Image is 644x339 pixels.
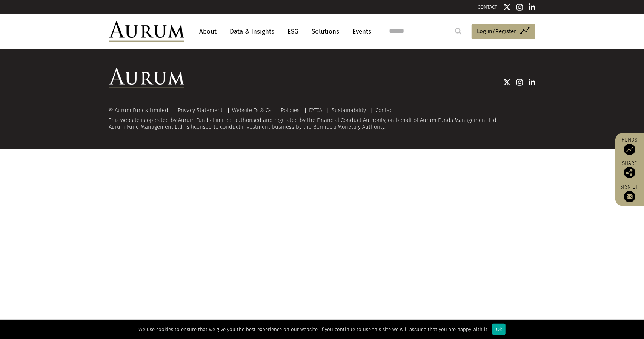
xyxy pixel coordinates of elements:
[516,3,523,11] img: Instagram icon
[109,68,184,88] img: Aurum Logo
[226,25,278,39] a: Data & Insights
[109,108,172,113] div: © Aurum Funds Limited
[529,79,535,86] img: Linkedin icon
[332,107,366,114] a: Sustainability
[503,79,511,86] img: Twitter icon
[109,21,184,42] img: Aurum
[281,107,300,114] a: Policies
[376,107,395,114] a: Contact
[624,144,635,155] img: Access Funds
[309,107,323,114] a: FATCA
[196,25,221,39] a: About
[349,25,372,39] a: Events
[232,107,272,114] a: Website Ts & Cs
[619,137,640,155] a: Funds
[516,79,523,86] img: Instagram icon
[284,25,303,39] a: ESG
[109,107,535,130] div: This website is operated by Aurum Funds Limited, authorised and regulated by the Financial Conduc...
[472,24,535,40] a: Log in/Register
[529,3,535,11] img: Linkedin icon
[477,27,516,36] span: Log in/Register
[451,24,466,39] input: Submit
[503,3,511,11] img: Twitter icon
[478,4,498,10] a: CONTACT
[308,25,343,39] a: Solutions
[178,107,223,114] a: Privacy Statement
